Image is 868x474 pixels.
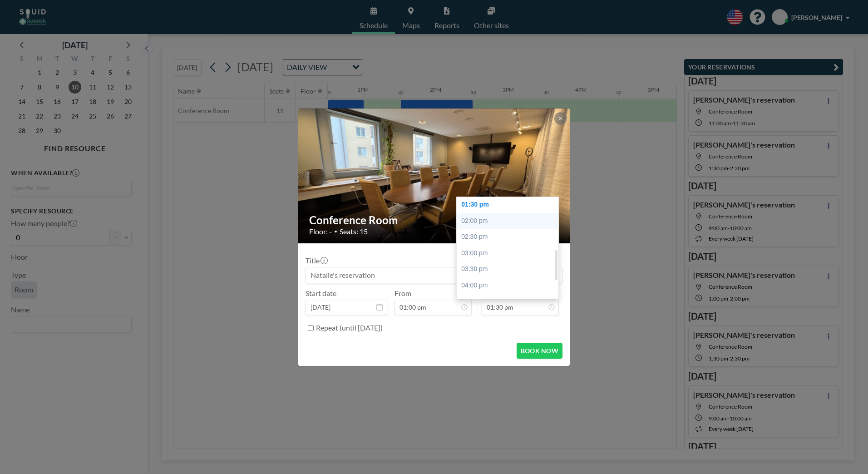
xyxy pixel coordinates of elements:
input: Natalie's reservation [306,267,562,283]
label: From [395,289,411,298]
div: 03:30 pm [457,261,563,277]
span: Floor: - [309,227,332,236]
span: • [334,228,337,235]
button: BOOK NOW [517,343,562,359]
span: Seats: 15 [340,227,368,236]
label: Start date [306,289,336,298]
div: 04:30 pm [457,294,563,310]
div: 02:30 pm [457,229,563,245]
img: 537.JPG [298,74,571,278]
span: - [475,292,478,312]
label: Repeat (until [DATE]) [316,323,383,332]
label: Title [306,256,327,265]
div: 02:00 pm [457,213,563,229]
div: 03:00 pm [457,245,563,262]
div: 04:00 pm [457,277,563,294]
div: 01:30 pm [457,197,563,213]
h2: Conference Room [309,213,560,227]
